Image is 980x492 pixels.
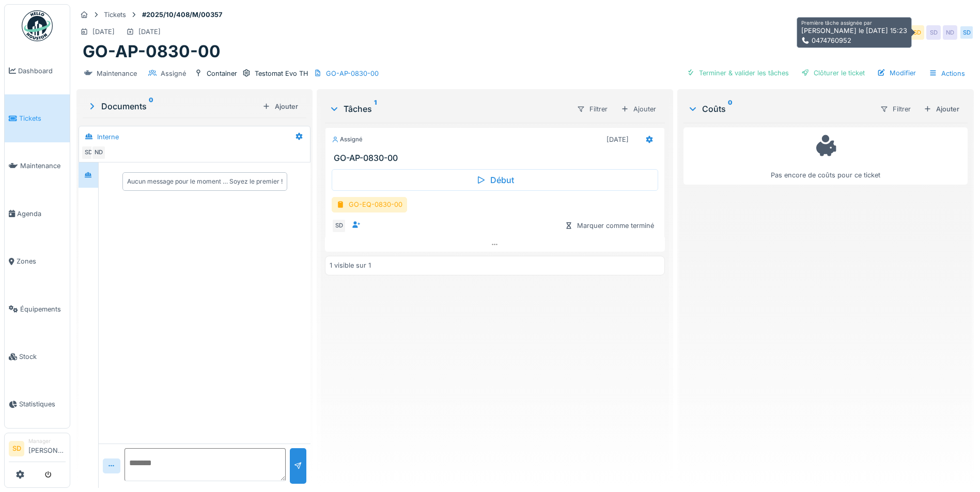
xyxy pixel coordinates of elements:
[20,161,66,171] span: Maintenance
[255,69,308,78] div: Testomat Evo TH
[19,399,66,409] span: Statistiques
[801,20,907,26] h6: Première tâche assignée par
[332,219,346,233] div: SD
[873,66,920,80] div: Modifier
[87,100,258,112] div: Documents
[20,304,66,314] span: Équipements
[5,285,70,333] a: Équipements
[207,69,237,78] div: Container
[138,27,161,37] div: [DATE]
[332,197,407,212] div: GO-EQ-0830-00
[926,25,941,40] div: SD
[910,25,924,40] div: SD
[374,103,377,115] sup: 1
[561,219,658,233] div: Marquer comme terminé
[91,145,106,160] div: ND
[728,103,733,115] sup: 0
[5,190,70,237] a: Agenda
[682,66,793,80] div: Terminer & valider les tâches
[688,103,872,115] div: Coûts
[332,135,363,144] div: Assigné
[104,10,126,20] div: Tickets
[920,102,963,116] div: Ajouter
[28,437,66,460] li: [PERSON_NAME]
[801,26,907,36] div: [PERSON_NAME] le [DATE] 15:23
[28,437,66,445] div: Manager
[161,69,186,78] div: Assigné
[92,27,115,37] div: [DATE]
[17,209,66,219] span: Agenda
[943,25,957,40] div: ND
[149,100,153,112] sup: 0
[329,103,568,115] div: Tâches
[5,381,70,428] a: Statistiques
[616,102,661,117] div: Ajouter
[330,260,371,270] div: 1 visible sur 1
[5,333,70,380] a: Stock
[797,66,869,80] div: Clôturer le ticket
[9,441,24,456] li: SD
[9,437,66,462] a: SD Manager[PERSON_NAME]
[17,256,66,266] span: Zones
[22,10,53,41] img: Badge_color-CXgf-gQk.svg
[81,145,96,160] div: SD
[5,142,70,190] a: Maintenance
[97,69,137,78] div: Maintenance
[606,135,629,144] div: [DATE]
[127,177,283,186] div: Aucun message pour le moment … Soyez le premier !
[83,42,221,61] h1: GO-AP-0830-00
[18,66,66,76] span: Dashboard
[334,153,660,163] h3: GO-AP-0830-00
[690,132,961,180] div: Pas encore de coûts pour ce ticket
[5,94,70,142] a: Tickets
[19,352,66,362] span: Stock
[801,36,907,45] div: 0474760952
[959,25,974,40] div: SD
[5,238,70,285] a: Zones
[258,100,302,113] div: Ajouter
[332,169,658,191] div: Début
[97,132,119,142] div: Interne
[138,10,226,20] strong: #2025/10/408/M/00357
[924,66,970,81] div: Actions
[326,69,379,78] div: GO-AP-0830-00
[5,47,70,94] a: Dashboard
[572,102,612,117] div: Filtrer
[19,113,66,123] span: Tickets
[876,102,915,117] div: Filtrer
